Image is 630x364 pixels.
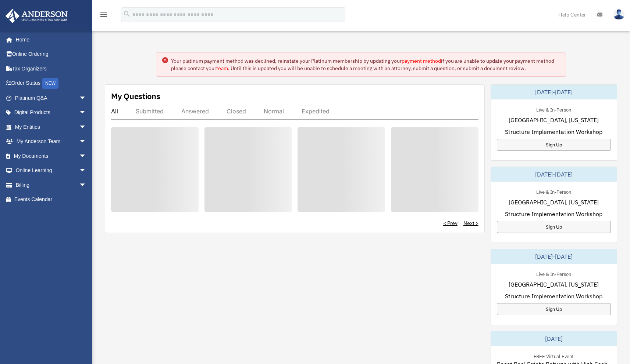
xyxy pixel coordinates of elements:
[111,91,160,102] div: My Questions
[181,108,209,115] div: Answered
[79,91,94,106] span: arrow_drop_down
[402,58,441,64] a: payment method
[302,108,330,115] div: Expedited
[5,32,94,47] a: Home
[491,85,617,99] div: [DATE]-[DATE]
[5,192,97,207] a: Events Calendar
[3,9,70,23] img: Anderson Advisors Platinum Portal
[111,108,118,115] div: All
[530,188,577,195] div: Live & In-Person
[79,178,94,193] span: arrow_drop_down
[5,105,97,120] a: Digital Productsarrow_drop_down
[505,292,602,301] span: Structure Implementation Workshop
[123,10,131,18] i: search
[613,9,624,20] img: User Pic
[528,352,580,360] div: FREE Virtual Event
[505,127,602,136] span: Structure Implementation Workshop
[79,163,94,178] span: arrow_drop_down
[5,61,97,76] a: Tax Organizers
[497,139,611,151] a: Sign Up
[5,149,97,163] a: My Documentsarrow_drop_down
[509,116,599,124] span: [GEOGRAPHIC_DATA], [US_STATE]
[171,57,559,72] div: Your platinum payment method was declined, reinstate your Platinum membership by updating your if...
[5,120,97,134] a: My Entitiesarrow_drop_down
[443,219,458,227] a: < Prev
[497,221,611,233] a: Sign Up
[5,47,97,62] a: Online Ordering
[530,270,577,277] div: Live & In-Person
[509,280,599,289] span: [GEOGRAPHIC_DATA], [US_STATE]
[497,303,611,315] a: Sign Up
[463,219,478,227] a: Next >
[264,108,284,115] div: Normal
[227,108,246,115] div: Closed
[491,167,617,182] div: [DATE]-[DATE]
[5,91,97,105] a: Platinum Q&Aarrow_drop_down
[79,120,94,135] span: arrow_drop_down
[79,149,94,164] span: arrow_drop_down
[491,249,617,264] div: [DATE]-[DATE]
[79,105,94,120] span: arrow_drop_down
[5,76,97,91] a: Order StatusNEW
[530,105,577,113] div: Live & In-Person
[99,10,108,19] i: menu
[5,134,97,149] a: My Anderson Teamarrow_drop_down
[5,163,97,178] a: Online Learningarrow_drop_down
[505,210,602,218] span: Structure Implementation Workshop
[79,134,94,149] span: arrow_drop_down
[509,198,599,207] span: [GEOGRAPHIC_DATA], [US_STATE]
[216,65,228,72] a: team
[136,108,164,115] div: Submitted
[42,78,58,89] div: NEW
[99,13,108,19] a: menu
[491,331,617,346] div: [DATE]
[5,178,97,192] a: Billingarrow_drop_down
